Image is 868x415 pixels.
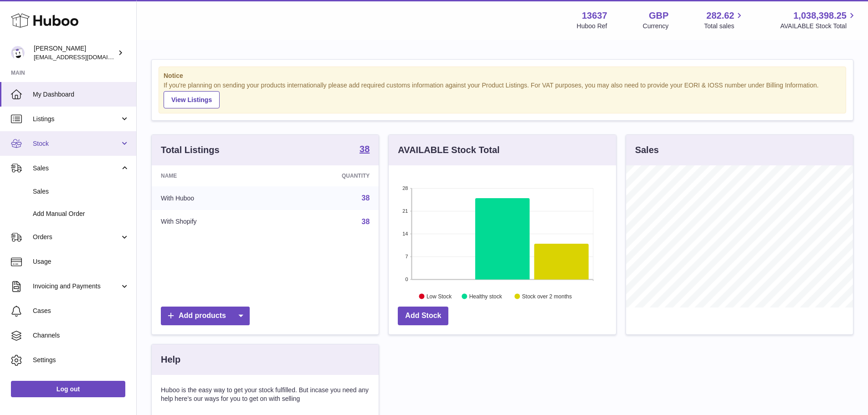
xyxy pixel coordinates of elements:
[33,164,120,173] span: Sales
[360,144,370,155] a: 38
[161,386,370,403] p: Huboo is the easy way to get your stock fulfilled. But incase you need any help here's our ways f...
[403,185,408,191] text: 28
[403,231,408,236] text: 14
[161,354,180,366] h3: Help
[649,10,668,22] strong: GBP
[152,165,274,186] th: Name
[33,233,120,241] span: Orders
[33,282,120,291] span: Invoicing and Payments
[274,165,379,186] th: Quantity
[406,277,408,282] text: 0
[152,186,274,210] td: With Huboo
[33,210,129,218] span: Add Manual Order
[362,194,370,202] a: 38
[33,187,129,196] span: Sales
[161,307,250,325] a: Add products
[33,356,129,364] span: Settings
[793,10,847,22] span: 1,038,398.25
[33,90,129,99] span: My Dashboard
[704,10,745,31] a: 282.62 Total sales
[704,22,745,31] span: Total sales
[398,144,499,156] h3: AVAILABLE Stock Total
[635,144,659,156] h3: Sales
[34,44,116,61] div: [PERSON_NAME]
[362,218,370,225] a: 38
[360,144,370,154] strong: 38
[33,257,129,266] span: Usage
[34,53,134,61] span: [EMAIL_ADDRESS][DOMAIN_NAME]
[33,115,120,123] span: Listings
[406,254,408,259] text: 7
[152,210,274,234] td: With Shopify
[161,144,220,156] h3: Total Listings
[164,91,220,108] a: View Listings
[577,22,607,31] div: Huboo Ref
[426,293,452,299] text: Low Stock
[469,293,503,299] text: Healthy stock
[11,381,125,397] a: Log out
[33,307,129,315] span: Cases
[643,22,669,31] div: Currency
[522,293,572,299] text: Stock over 2 months
[33,331,129,340] span: Channels
[164,72,841,80] strong: Notice
[33,139,120,148] span: Stock
[780,10,857,31] a: 1,038,398.25 AVAILABLE Stock Total
[706,10,734,22] span: 282.62
[164,81,841,108] div: If you're planning on sending your products internationally please add required customs informati...
[11,46,25,60] img: internalAdmin-13637@internal.huboo.com
[780,22,857,31] span: AVAILABLE Stock Total
[582,10,607,22] strong: 13637
[403,208,408,214] text: 21
[398,307,448,325] a: Add Stock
